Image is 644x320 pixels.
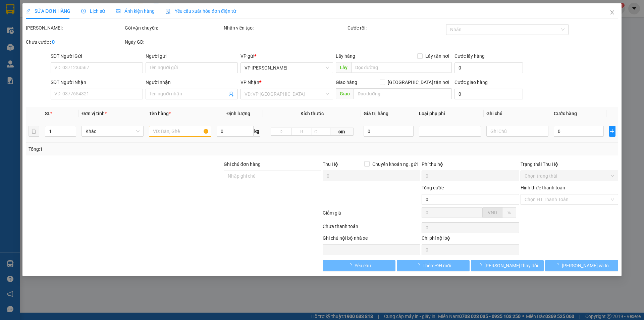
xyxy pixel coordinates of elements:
span: edit [26,9,31,13]
div: Ngày GD: [125,38,222,46]
span: [PERSON_NAME] và In [562,262,609,269]
button: [PERSON_NAME] và In [545,260,618,271]
span: Cước hàng [554,111,577,116]
span: clock-circle [81,9,86,13]
span: loading [415,263,423,268]
span: Giao hàng [336,80,357,85]
button: Close [603,3,622,22]
span: Khác [86,126,140,136]
span: Lấy [336,62,351,73]
input: Dọc đường [354,88,452,99]
button: Yêu cầu [323,260,395,271]
span: Giao [336,88,354,99]
div: Chi phí nội bộ [422,234,519,244]
input: Ghi Chú [486,126,548,137]
span: VND [488,210,497,215]
span: Yêu cầu xuất hóa đơn điện tử [165,8,236,14]
span: close [609,10,615,15]
div: [PERSON_NAME]: [26,24,123,32]
div: Phí thu hộ [422,161,519,171]
span: Tên hàng [149,111,171,116]
div: Trạng thái Thu Hộ [521,161,618,168]
div: Gói vận chuyển: [125,24,222,32]
span: Tổng cước [422,185,444,190]
div: SĐT Người Gửi [51,52,143,60]
span: VP Nhận [241,80,260,85]
span: user-add [229,91,234,97]
label: Ghi chú đơn hàng [224,162,261,167]
input: R [291,128,312,136]
span: Định lượng [226,111,250,116]
div: Chưa thanh toán [322,223,421,234]
input: Dọc đường [351,62,452,73]
button: [PERSON_NAME] thay đổi [471,260,544,271]
input: Cước lấy hàng [454,62,523,73]
span: Đơn vị tính [82,111,107,116]
span: VP Nghi Xuân [245,63,329,73]
span: picture [116,9,120,13]
label: Hình thức thanh toán [521,185,565,190]
span: Ảnh kiện hàng [116,8,155,14]
span: cm [330,128,353,136]
div: Người nhận [146,79,238,86]
div: Người gửi [146,52,238,60]
input: C [312,128,330,136]
span: Giá trị hàng [364,111,389,116]
span: Thu Hộ [323,162,338,167]
span: plus [609,129,615,134]
span: Lấy tận nơi [423,52,452,60]
div: Giảm giá [322,209,421,221]
input: D [271,128,291,136]
span: Lịch sử [81,8,105,14]
button: Thêm ĐH mới [397,260,470,271]
span: Chọn trạng thái [525,171,614,181]
th: Ghi chú [484,107,551,120]
div: VP gửi [241,52,333,60]
div: Cước rồi : [347,24,445,32]
b: 0 [52,39,55,45]
span: loading [554,263,562,268]
span: Yêu cầu [355,262,371,269]
span: % [507,210,511,215]
input: VD: Bàn, Ghế [149,126,211,137]
th: Loại phụ phí [416,107,484,120]
span: SỬA ĐƠN HÀNG [26,8,70,14]
span: [PERSON_NAME] thay đổi [484,262,538,269]
label: Cước giao hàng [454,80,488,85]
div: Nhân viên tạo: [224,24,346,32]
span: SL [45,111,50,116]
span: Thêm ĐH mới [423,262,451,269]
input: Ghi chú đơn hàng [224,171,321,181]
span: Lấy hàng [336,53,355,59]
img: icon [165,9,171,14]
span: Kích thước [301,111,324,116]
div: Chưa cước : [26,38,123,46]
input: Cước giao hàng [454,89,523,99]
span: [GEOGRAPHIC_DATA] tận nơi [385,79,452,86]
span: kg [254,126,260,137]
div: Tổng: 1 [29,145,249,153]
label: Cước lấy hàng [454,53,485,59]
span: loading [347,263,355,268]
div: Ghi chú nội bộ nhà xe [323,234,420,244]
button: delete [29,126,39,137]
span: loading [477,263,484,268]
div: SĐT Người Nhận [51,79,143,86]
button: plus [609,126,615,137]
span: Chuyển khoản ng. gửi [370,161,420,168]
